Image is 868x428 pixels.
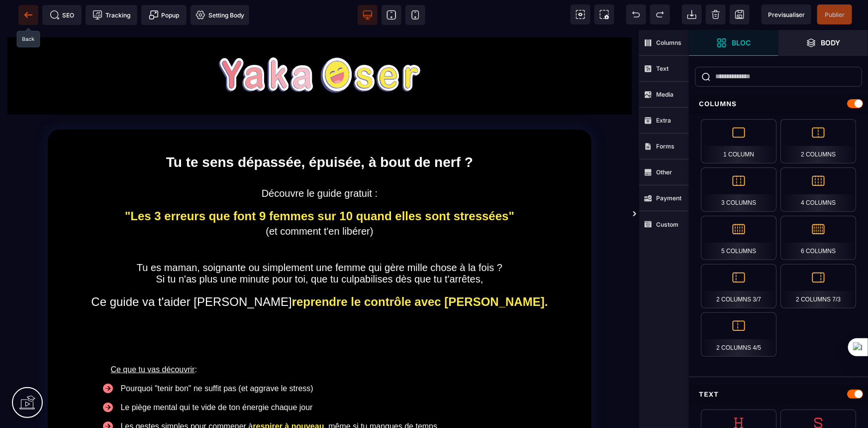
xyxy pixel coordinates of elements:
span: Screenshot [594,4,614,24]
text: Tu es maman, soignante ou simplement une femme qui gère mille chose à la fois ? Si tu n'as plus u... [73,232,567,263]
span: View components [571,4,590,24]
span: Previsualiser [768,11,805,18]
strong: Bloc [732,39,751,46]
div: 2 Columns [780,119,856,163]
strong: Media [656,91,674,98]
span: SEO [50,10,75,20]
u: Ce que tu vas découvrir [111,335,195,344]
span: Preview [762,4,811,24]
text: Découvre le guide gratuit : [73,158,567,177]
div: Pourquoi "tenir bon" ne suffit pas (et aggrave le stress) [116,354,541,363]
div: 2 Columns 7/3 [780,264,856,308]
strong: Columns [656,39,681,46]
div: Les gestes simples pour commener à , même si tu manques de temps [116,392,541,401]
span: Publier [825,11,845,18]
span: Open Layer Manager [778,30,868,56]
img: aa6757e2f70c7967f7730340346f47c4_yakaoser_%C3%A9crit__copie.png [219,27,421,63]
text: "Les 3 erreurs que font 9 femmes sur 10 quand elles sont stressées" [73,177,567,196]
div: 6 Columns [780,216,856,260]
div: Columns [689,95,868,113]
div: 5 Columns [701,216,776,260]
strong: Custom [656,221,678,228]
div: 3 Columns [701,167,776,212]
u: Ce que tu vas découvrir [73,282,157,290]
div: Le piège mental qui te vide de ton énergie chaque jour [116,373,541,382]
div: : [106,335,541,344]
div: 1 Column [701,119,776,163]
span: Tracking [93,10,130,20]
b: respirer à nouveau [253,392,324,401]
strong: Payment [656,194,681,202]
strong: Text [656,65,669,72]
strong: Body [821,39,841,46]
div: 2 Columns 4/5 [701,312,776,357]
div: 2 Columns 3/7 [701,264,776,308]
div: Text [689,385,868,404]
div: : [73,282,567,290]
b: Tu te sens dépassée, épuisée, à bout de nerf ? [166,125,473,140]
b: reprendre le contrôle avec [PERSON_NAME]. [292,265,548,279]
strong: Extra [656,117,671,124]
span: (et comment t'en libérer) [266,196,373,207]
span: Open Blocks [689,30,778,56]
span: Setting Body [195,10,244,20]
text: Ce guide va t'aider [PERSON_NAME] [73,263,567,282]
span: Popup [149,10,180,20]
div: 4 Columns [780,167,856,212]
strong: Other [656,168,672,176]
strong: Forms [656,143,675,150]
